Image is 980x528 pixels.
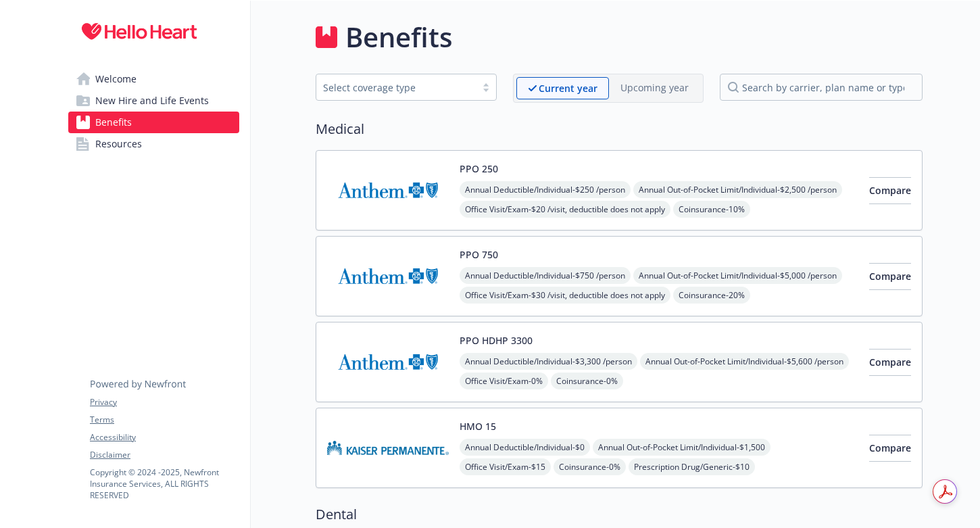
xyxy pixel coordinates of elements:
[673,287,750,304] span: Coinsurance - 20%
[633,181,842,198] span: Annual Out-of-Pocket Limit/Individual - $2,500 /person
[95,90,209,112] span: New Hire and Life Events
[869,435,911,462] button: Compare
[593,439,770,456] span: Annual Out-of-Pocket Limit/Individual - $1,500
[95,133,142,155] span: Resources
[68,112,239,133] a: Benefits
[90,396,239,408] a: Privacy
[90,431,239,443] a: Accessibility
[460,439,590,456] span: Annual Deductible/Individual - $0
[90,466,239,501] p: Copyright © 2024 - 2025 , Newfront Insurance Services, ALL RIGHTS RESERVED
[869,441,911,454] span: Compare
[609,77,700,99] span: Upcoming year
[460,201,670,218] span: Office Visit/Exam - $20 /visit, deductible does not apply
[869,177,911,204] button: Compare
[95,112,132,133] span: Benefits
[869,270,911,283] span: Compare
[869,184,911,197] span: Compare
[869,349,911,376] button: Compare
[460,247,498,262] button: PPO 750
[327,247,449,305] img: Anthem Blue Cross carrier logo
[95,68,137,90] span: Welcome
[323,80,469,95] div: Select coverage type
[316,504,923,525] h2: Dental
[327,419,449,477] img: Kaiser Permanente Insurance Company carrier logo
[90,449,239,461] a: Disclaimer
[327,333,449,391] img: Anthem Blue Cross carrier logo
[460,267,631,284] span: Annual Deductible/Individual - $750 /person
[633,267,842,284] span: Annual Out-of-Pocket Limit/Individual - $5,000 /person
[90,414,239,426] a: Terms
[869,356,911,368] span: Compare
[720,74,923,101] input: search by carrier, plan name or type
[460,287,670,304] span: Office Visit/Exam - $30 /visit, deductible does not apply
[460,333,533,347] button: PPO HDHP 3300
[460,373,548,389] span: Office Visit/Exam - 0%
[68,90,239,112] a: New Hire and Life Events
[554,458,626,475] span: Coinsurance - 0%
[869,263,911,290] button: Compare
[316,119,923,139] h2: Medical
[539,81,597,95] p: Current year
[68,133,239,155] a: Resources
[460,162,498,176] button: PPO 250
[640,353,849,370] span: Annual Out-of-Pocket Limit/Individual - $5,600 /person
[460,419,496,433] button: HMO 15
[460,458,551,475] span: Office Visit/Exam - $15
[345,17,452,57] h1: Benefits
[620,80,689,95] p: Upcoming year
[551,373,623,389] span: Coinsurance - 0%
[68,68,239,90] a: Welcome
[460,181,631,198] span: Annual Deductible/Individual - $250 /person
[327,162,449,219] img: Anthem Blue Cross carrier logo
[460,353,637,370] span: Annual Deductible/Individual - $3,300 /person
[673,201,750,218] span: Coinsurance - 10%
[629,458,755,475] span: Prescription Drug/Generic - $10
